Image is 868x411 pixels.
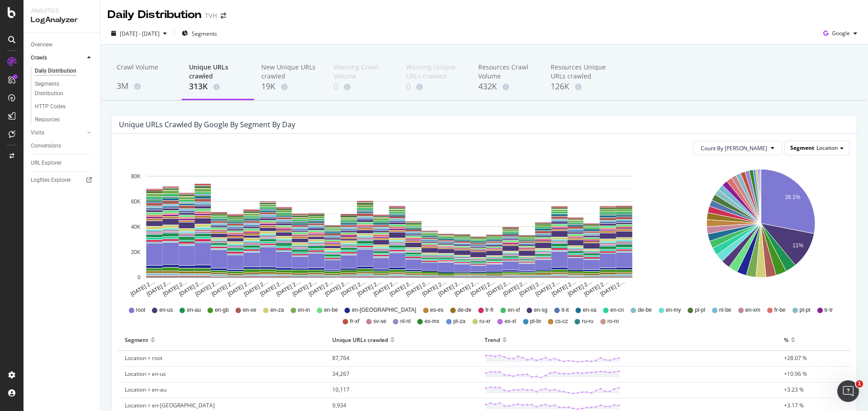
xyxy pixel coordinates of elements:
[530,318,542,325] span: pt-br
[332,402,346,409] span: 9,934
[400,318,410,325] span: nl-nl
[125,386,166,393] span: Location = en-au
[332,354,349,362] span: 87,764
[478,81,536,92] div: 432K
[719,306,731,314] span: nl-be
[35,102,66,111] div: HTTP Codes
[119,162,660,298] svg: A chart.
[137,274,141,281] text: 0
[430,306,443,314] span: es-es
[561,306,569,314] span: it-it
[189,81,247,92] div: 313K
[31,158,94,168] a: URL Explorer
[555,318,568,325] span: cs-cz
[406,81,464,92] div: 0
[205,11,217,20] div: TVH
[583,306,596,314] span: en-xa
[187,306,201,314] span: en-au
[485,332,500,347] div: Trend
[784,386,804,393] span: +3.23 %
[119,120,295,129] div: Unique URLs crawled by google by Segment by Day
[31,15,93,25] div: LogAnalyzer
[221,13,226,19] div: arrow-right-arrow-left
[31,53,85,63] a: Crawls
[159,306,173,314] span: en-us
[31,175,94,185] a: Logfiles Explorer
[478,63,536,81] div: Resources Crawl Volume
[131,199,141,205] text: 60K
[125,354,162,362] span: Location = root
[784,332,788,347] div: %
[534,306,547,314] span: en-sg
[31,7,93,15] div: Analytics
[486,306,494,314] span: fr-fr
[551,81,609,92] div: 126K
[131,249,141,255] text: 20K
[117,80,175,92] div: 3M
[31,141,61,151] div: Conversions
[332,386,349,393] span: 10,117
[125,402,215,409] span: Location = en-[GEOGRAPHIC_DATA]
[108,7,201,23] div: Daily Distribution
[243,306,256,314] span: en-xe
[352,306,416,314] span: en-[GEOGRAPHIC_DATA]
[192,30,217,37] span: Segments
[31,141,94,151] a: Conversions
[820,26,861,41] button: Google
[674,162,848,298] svg: A chart.
[35,115,94,125] a: Resources
[35,66,94,76] a: Daily Distribution
[31,40,52,50] div: Overview
[373,318,387,325] span: sv-se
[189,63,247,81] div: Unique URLs crawled
[745,306,760,314] span: en-xm
[35,102,94,111] a: HTTP Codes
[261,81,319,92] div: 19K
[35,66,76,76] div: Daily Distribution
[31,53,47,63] div: Crawls
[350,318,359,325] span: fr-xf
[261,63,319,81] div: New Unique URLs crawled
[785,194,800,201] text: 28.1%
[117,63,175,80] div: Crawl Volume
[298,306,310,314] span: en-in
[35,79,94,98] a: Segments Distribution
[31,128,85,138] a: Visits
[825,306,833,314] span: tr-tr
[131,224,141,230] text: 40K
[610,306,624,314] span: en-cn
[215,306,229,314] span: en-gb
[136,306,146,314] span: root
[332,370,349,378] span: 34,267
[693,141,782,155] button: Count By [PERSON_NAME]
[608,318,619,325] span: ro-ro
[458,306,472,314] span: de-de
[324,306,338,314] span: en-be
[120,30,160,37] span: [DATE] - [DATE]
[270,306,284,314] span: en-za
[35,115,60,125] div: Resources
[453,318,466,325] span: pt-za
[832,29,850,37] span: Google
[108,26,170,41] button: [DATE] - [DATE]
[31,128,44,138] div: Visits
[774,306,786,314] span: fr-be
[425,318,439,325] span: es-mx
[784,370,807,378] span: +10.96 %
[31,175,71,185] div: Logfiles Explorer
[334,81,392,92] div: 0
[784,402,804,409] span: +3.17 %
[480,318,491,325] span: ru-xr
[131,173,141,180] text: 80K
[508,306,520,314] span: en-xf
[790,144,814,152] span: Segment
[505,318,516,325] span: es-xl
[406,63,464,81] div: Warning Unique URLs crawled
[125,332,148,347] div: Segment
[816,144,838,152] span: Location
[332,332,388,347] div: Unique URLs crawled
[31,158,61,168] div: URL Explorer
[125,370,166,378] span: Location = en-us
